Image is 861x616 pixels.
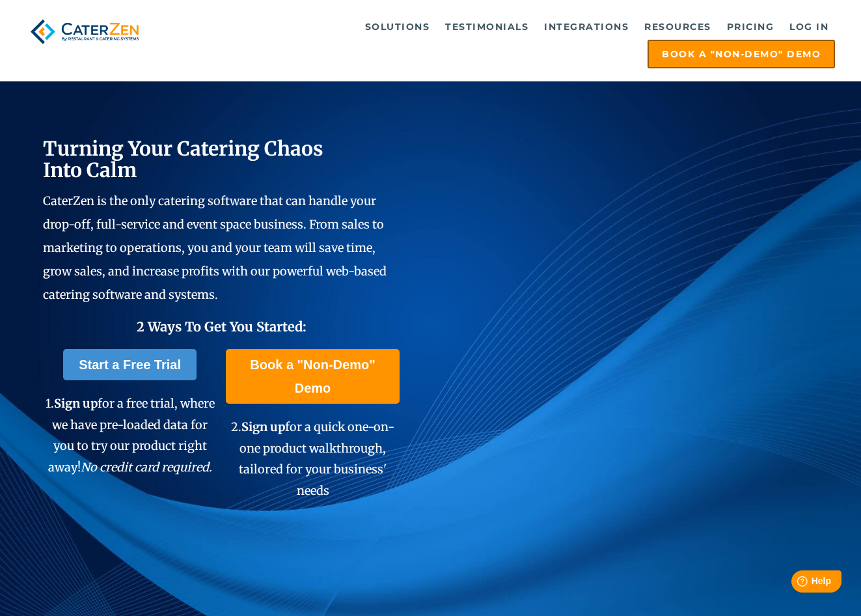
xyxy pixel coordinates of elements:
[783,14,835,40] a: Log in
[226,349,400,404] a: Book a "Non-Demo" Demo
[648,40,835,68] a: Book a "Non-Demo" Demo
[439,14,535,40] a: Testimonials
[137,318,307,335] span: 2 Ways To Get You Started:
[241,419,285,434] span: Sign up
[81,460,212,475] em: No credit card required.
[26,14,144,49] img: caterzen
[745,565,847,602] iframe: Help widget launcher
[54,396,98,411] span: Sign up
[720,14,781,40] a: Pricing
[638,14,718,40] a: Resources
[46,396,215,474] span: 1. for a free trial, where we have pre-loaded data for you to try our product right away!
[63,349,197,380] a: Start a Free Trial
[231,419,394,497] span: 2. for a quick one-on-one product walkthrough, tailored for your business' needs
[359,14,437,40] a: Solutions
[43,136,323,182] span: Turning Your Catering Chaos Into Calm
[164,14,835,68] div: Navigation Menu
[43,193,387,302] span: CaterZen is the only catering software that can handle your drop-off, full-service and event spac...
[538,14,635,40] a: Integrations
